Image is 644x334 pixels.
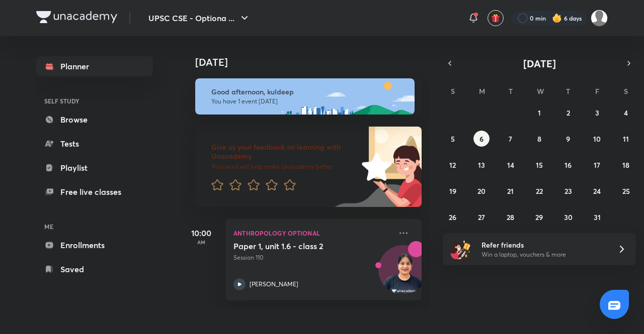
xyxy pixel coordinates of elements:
img: Avatar [379,251,427,299]
abbr: Sunday [451,86,455,96]
button: October 31, 2025 [589,209,605,225]
a: Playlist [36,158,153,178]
abbr: October 7, 2025 [509,134,512,144]
button: October 25, 2025 [618,183,634,199]
h6: ME [36,218,153,235]
abbr: October 10, 2025 [593,134,601,144]
abbr: October 14, 2025 [507,160,514,170]
abbr: October 21, 2025 [507,186,514,196]
img: streak [552,13,562,23]
a: Company Logo [36,11,117,26]
p: Anthropology Optional [233,227,391,239]
button: October 24, 2025 [589,183,605,199]
button: October 27, 2025 [473,209,490,225]
abbr: October 24, 2025 [593,186,601,196]
abbr: October 17, 2025 [594,160,600,170]
button: October 29, 2025 [531,209,547,225]
abbr: October 11, 2025 [623,134,629,144]
button: October 18, 2025 [618,157,634,173]
abbr: Thursday [566,86,570,96]
img: kuldeep Ahir [591,10,608,27]
abbr: October 30, 2025 [564,212,573,222]
img: referral [451,239,471,259]
h5: 10:00 [181,227,221,239]
a: Planner [36,56,153,76]
button: October 8, 2025 [531,131,547,147]
p: Your word will help make Unacademy better [211,163,358,171]
abbr: October 23, 2025 [565,186,572,196]
abbr: Tuesday [509,86,513,96]
abbr: October 16, 2025 [565,160,572,170]
abbr: October 20, 2025 [477,186,486,196]
button: October 21, 2025 [503,183,519,199]
button: October 28, 2025 [503,209,519,225]
button: [DATE] [457,56,622,70]
h6: Refer friends [481,240,605,250]
abbr: October 3, 2025 [595,108,599,118]
abbr: October 22, 2025 [536,186,543,196]
abbr: Saturday [624,86,628,96]
button: October 5, 2025 [445,131,461,147]
button: October 17, 2025 [589,157,605,173]
abbr: Friday [595,86,599,96]
h5: Paper 1, unit 1.6 - class 2 [233,241,359,251]
button: October 20, 2025 [473,183,490,199]
button: October 16, 2025 [560,157,576,173]
abbr: Monday [479,86,485,96]
button: October 14, 2025 [503,157,519,173]
button: October 23, 2025 [560,183,576,199]
button: October 15, 2025 [531,157,547,173]
button: October 19, 2025 [445,183,461,199]
button: October 6, 2025 [473,131,490,147]
button: October 22, 2025 [531,183,547,199]
button: October 1, 2025 [531,104,547,121]
button: UPSC CSE - Optiona ... [142,8,257,28]
abbr: October 19, 2025 [449,186,456,196]
a: Browse [36,109,153,130]
p: Session 110 [233,253,391,262]
span: [DATE] [523,57,556,70]
abbr: October 8, 2025 [537,134,541,144]
button: October 11, 2025 [618,131,634,147]
a: Free live classes [36,182,153,202]
h6: Give us your feedback on learning with Unacademy [211,143,358,161]
abbr: October 31, 2025 [594,212,601,222]
button: October 30, 2025 [560,209,576,225]
button: October 2, 2025 [560,104,576,121]
abbr: October 6, 2025 [479,134,484,144]
abbr: October 9, 2025 [566,134,570,144]
button: avatar [488,10,504,26]
p: Win a laptop, vouchers & more [481,250,605,259]
h6: Good afternoon, kuldeep [211,87,406,96]
a: Saved [36,259,153,279]
abbr: October 26, 2025 [449,212,456,222]
abbr: October 28, 2025 [507,212,514,222]
button: October 13, 2025 [473,157,490,173]
img: feedback_image [328,127,422,207]
abbr: October 25, 2025 [622,186,630,196]
abbr: October 29, 2025 [535,212,543,222]
p: AM [181,239,221,245]
p: You have 1 event [DATE] [211,97,406,105]
abbr: October 15, 2025 [536,160,543,170]
button: October 4, 2025 [618,104,634,121]
a: Enrollments [36,235,153,255]
h4: [DATE] [195,56,432,68]
button: October 7, 2025 [503,131,519,147]
abbr: October 2, 2025 [567,108,570,118]
h6: SELF STUDY [36,92,153,109]
a: Tests [36,134,153,154]
button: October 3, 2025 [589,104,605,121]
abbr: October 18, 2025 [622,160,629,170]
button: October 12, 2025 [445,157,461,173]
abbr: October 5, 2025 [451,134,455,144]
img: avatar [491,14,500,23]
img: Company Logo [36,11,117,23]
abbr: October 13, 2025 [478,160,485,170]
abbr: October 12, 2025 [449,160,456,170]
button: October 9, 2025 [560,131,576,147]
abbr: October 27, 2025 [478,212,485,222]
img: afternoon [195,78,415,115]
abbr: October 1, 2025 [538,108,541,118]
button: October 26, 2025 [445,209,461,225]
